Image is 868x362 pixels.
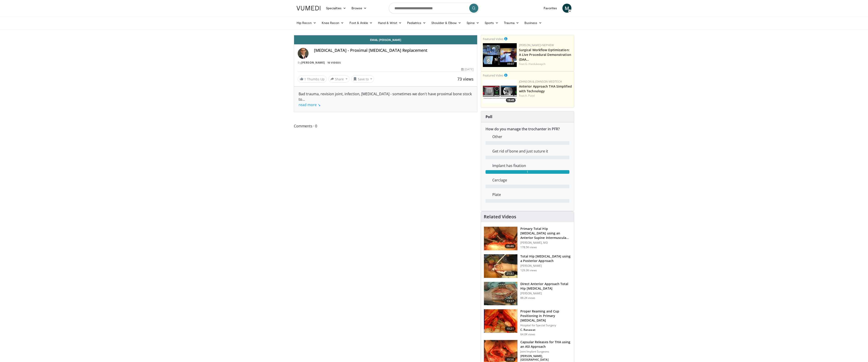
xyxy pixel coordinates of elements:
[483,80,517,103] a: 19:45
[519,48,571,62] a: Surgical Workflow Optimization: A Live Procedural Demonstration (DAA…
[484,227,517,250] img: 263423_3.png.150x105_q85_crop-smart_upscale.jpg
[298,48,309,59] img: Avatar
[506,98,516,102] span: 19:45
[301,61,325,64] a: [PERSON_NAME]
[326,61,342,64] a: 10 Videos
[484,214,516,219] h4: Related Videos
[520,254,571,263] h3: Total Hip [MEDICAL_DATA] using a Posterior Approach
[519,43,554,47] a: [PERSON_NAME]+Nephew
[520,241,571,245] p: [PERSON_NAME], MD
[389,3,479,14] input: Search topics, interventions
[520,296,535,300] p: 88.2K views
[520,354,571,362] p: [PERSON_NAME], [GEOGRAPHIC_DATA]
[375,18,404,27] a: Hand & Wrist
[520,282,571,291] h3: Direct Anterior Approach Total Hip [MEDICAL_DATA]
[489,192,573,197] dd: Plate
[323,4,349,13] a: Specialties
[541,4,560,13] a: Favorites
[294,123,477,129] span: Comments 0
[349,4,370,13] a: Browse
[489,177,573,183] dd: Cerclage
[520,333,535,336] p: 64.0K views
[525,62,545,66] a: G. Haidukewych
[299,91,473,107] div: Bad trauma, revision joint, infection, [MEDICAL_DATA] - sometimes we don't have proximal bone sto...
[483,43,517,67] a: 09:07
[520,309,571,323] h3: Proper Reaming and Cup Positioning in Primary [MEDICAL_DATA]
[484,282,571,306] a: 13:37 Direct Anterior Approach Total Hip [MEDICAL_DATA] [PERSON_NAME] 88.2K views
[404,18,429,27] a: Pediatrics
[328,75,349,83] button: Share
[520,328,571,332] p: C. Ranawat
[483,43,517,67] img: bcfc90b5-8c69-4b20-afee-af4c0acaf118.150x105_q85_crop-smart_upscale.jpg
[489,134,573,139] dd: Other
[298,76,327,83] a: 1 Thumbs Up
[429,18,464,27] a: Shoulder & Elbow
[294,35,477,44] a: Email [PERSON_NAME]
[519,80,562,83] a: Johnson & Johnson MedTech
[525,94,535,98] a: A. Patel
[505,357,516,362] span: 10:56
[520,292,571,295] p: [PERSON_NAME]
[489,163,573,168] dd: Implant has fixation
[304,77,306,81] span: 1
[486,170,569,174] div: 1
[520,324,571,327] p: Hospital for Special Surgery
[501,18,522,27] a: Trauma
[299,102,321,107] a: read more ↘
[505,326,516,331] span: 10:21
[319,18,347,27] a: Knee Recon
[298,61,474,65] div: By
[457,76,474,82] span: 73 views
[483,37,503,41] small: Featured Video
[347,18,375,27] a: Foot & Ankle
[484,282,517,305] img: 294118_0000_1.png.150x105_q85_crop-smart_upscale.jpg
[483,80,517,103] img: 06bb1c17-1231-4454-8f12-6191b0b3b81a.150x105_q85_crop-smart_upscale.jpg
[486,127,569,131] h6: How do you manage the trochanter in PFR?
[520,264,571,268] p: [PERSON_NAME]
[483,73,503,77] small: Featured Video
[505,271,516,276] span: 21:37
[464,18,482,27] a: Spine
[461,67,473,71] div: [DATE]
[484,254,571,278] a: 21:37 Total Hip [MEDICAL_DATA] using a Posterior Approach [PERSON_NAME] 129.3K views
[484,226,571,250] a: 06:46 Primary Total Hip [MEDICAL_DATA] using an Anterior Supine Intermuscula… [PERSON_NAME], MD 1...
[482,18,501,27] a: Sports
[519,62,572,66] div: Feat.
[505,299,516,303] span: 13:37
[484,309,571,336] a: 10:21 Proper Reaming and Cup Positioning in Primary [MEDICAL_DATA] Hospital for Special Surgery C...
[489,148,573,154] dd: Get rid of bone and just suture it
[519,94,572,98] div: Feat.
[519,84,572,93] a: Anterior Approach THA Simplified with Technology
[484,309,517,333] img: 9ceeadf7-7a50-4be6-849f-8c42a554e74d.150x105_q85_crop-smart_upscale.jpg
[522,18,545,27] a: Business
[520,245,537,249] p: 178.5K views
[562,4,571,13] a: M
[520,350,571,353] p: Joint Implant Surgeons
[351,75,374,83] button: Save to
[520,340,571,349] h3: Capsular Releases for THA using an ASI Approach
[484,254,517,278] img: 286987_0000_1.png.150x105_q85_crop-smart_upscale.jpg
[297,6,321,10] img: VuMedi Logo
[505,244,516,248] span: 06:46
[486,114,492,119] strong: Poll
[314,48,474,53] h4: [MEDICAL_DATA] - Proximal [MEDICAL_DATA] Replacement
[520,226,571,240] h3: Primary Total Hip [MEDICAL_DATA] using an Anterior Supine Intermuscula…
[506,62,516,66] span: 09:07
[294,18,319,27] a: Hip Recon
[520,269,537,272] p: 129.3K views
